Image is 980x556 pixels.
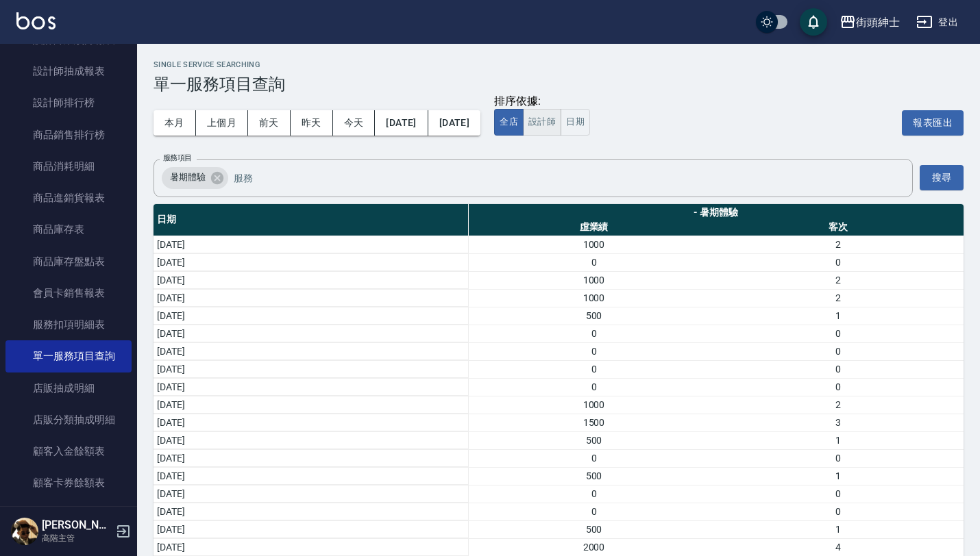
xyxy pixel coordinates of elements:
[16,12,56,29] img: Logo
[471,540,715,555] div: 2000
[471,255,715,270] div: 0
[471,469,715,483] div: 500
[716,255,960,270] div: 0
[471,522,715,537] div: 500
[716,380,960,394] div: 0
[154,253,468,271] td: [DATE]
[902,110,964,136] button: 報表匯出
[716,540,960,555] div: 4
[856,14,900,31] div: 街頭紳士
[291,110,333,136] button: 昨天
[716,522,960,537] div: 1
[471,344,715,359] div: 0
[716,273,960,288] div: 2
[716,327,960,341] div: 0
[375,110,428,136] button: [DATE]
[471,398,715,412] div: 1000
[154,503,468,520] td: [DATE]
[154,485,468,503] td: [DATE]
[42,532,112,544] p: 高階主管
[154,396,468,414] td: [DATE]
[471,273,715,288] div: 1000
[5,55,132,87] a: 設計師抽成報表
[5,87,132,118] a: 設計師排行榜
[11,518,38,545] img: Person
[471,451,715,466] div: 0
[162,170,214,184] span: 暑期體驗
[154,60,964,69] h2: Single Service Searching
[154,378,468,396] td: [DATE]
[154,342,468,360] td: [DATE]
[154,467,468,485] td: [DATE]
[154,449,468,467] td: [DATE]
[154,271,468,289] td: [DATE]
[5,246,132,277] a: 商品庫存盤點表
[716,416,960,430] div: 3
[5,404,132,435] a: 店販分類抽成明細
[471,205,960,220] div: - 暑期體驗
[230,166,886,190] input: 服務
[561,109,590,136] button: 日期
[471,380,715,394] div: 0
[154,75,964,94] h3: 單一服務項目查詢
[42,518,112,532] h5: [PERSON_NAME]
[716,362,960,377] div: 0
[471,309,715,323] div: 500
[716,469,960,483] div: 1
[716,398,960,412] div: 2
[154,414,468,431] td: [DATE]
[920,165,964,190] button: 搜尋
[471,362,715,377] div: 0
[5,214,132,245] a: 商品庫存表
[5,309,132,340] a: 服務扣項明細表
[494,94,590,109] div: 排序依據:
[523,109,561,136] button: 設計師
[154,289,468,307] td: [DATE]
[154,236,468,253] td: [DATE]
[834,8,905,36] button: 街頭紳士
[716,309,960,323] div: 1
[162,167,228,189] div: 暑期體驗
[154,360,468,378] td: [DATE]
[471,238,715,252] div: 1000
[494,109,524,136] button: 全店
[5,372,132,404] a: 店販抽成明細
[5,151,132,182] a: 商品消耗明細
[196,110,248,136] button: 上個月
[471,220,715,234] div: 虛業績
[471,487,715,501] div: 0
[5,340,132,372] a: 單一服務項目查詢
[471,416,715,430] div: 1500
[163,153,192,163] label: 服務項目
[716,487,960,501] div: 0
[471,291,715,305] div: 1000
[154,204,468,236] th: 日期
[716,433,960,448] div: 1
[5,435,132,467] a: 顧客入金餘額表
[716,344,960,359] div: 0
[154,307,468,325] td: [DATE]
[5,277,132,309] a: 會員卡銷售報表
[716,291,960,305] div: 2
[154,538,468,556] td: [DATE]
[471,505,715,519] div: 0
[471,433,715,448] div: 500
[248,110,291,136] button: 前天
[716,505,960,519] div: 0
[428,110,480,136] button: [DATE]
[716,220,960,234] div: 客次
[5,467,132,498] a: 顧客卡券餘額表
[154,431,468,449] td: [DATE]
[333,110,376,136] button: 今天
[5,182,132,214] a: 商品進銷貨報表
[911,10,964,35] button: 登出
[5,119,132,151] a: 商品銷售排行榜
[154,520,468,538] td: [DATE]
[471,327,715,341] div: 0
[716,238,960,252] div: 2
[800,8,827,36] button: save
[5,499,132,531] a: 每日非現金明細
[716,451,960,466] div: 0
[154,325,468,342] td: [DATE]
[154,110,196,136] button: 本月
